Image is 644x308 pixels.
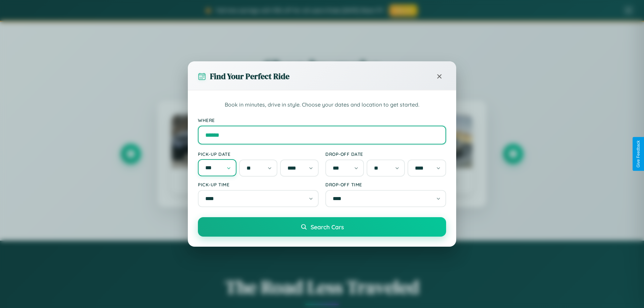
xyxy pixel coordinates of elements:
button: Search Cars [198,217,446,237]
p: Book in minutes, drive in style. Choose your dates and location to get started. [198,101,446,109]
label: Pick-up Date [198,151,319,157]
span: Search Cars [311,223,344,231]
label: Drop-off Time [325,182,446,187]
h3: Find Your Perfect Ride [210,71,289,82]
label: Where [198,117,446,123]
label: Drop-off Date [325,151,446,157]
label: Pick-up Time [198,182,319,187]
